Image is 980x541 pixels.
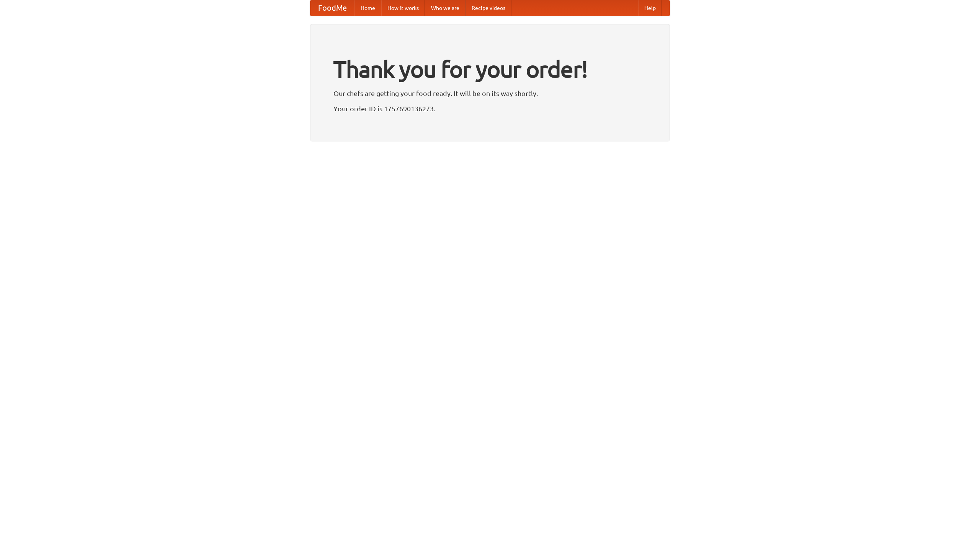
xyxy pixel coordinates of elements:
a: FoodMe [310,0,354,16]
a: Recipe videos [465,0,511,16]
a: Who we are [425,0,465,16]
a: How it works [381,0,425,16]
p: Our chefs are getting your food ready. It will be on its way shortly. [333,88,647,99]
a: Help [638,0,662,16]
h1: Thank you for your order! [333,51,647,88]
p: Your order ID is 1757690136273. [333,103,647,114]
a: Home [354,0,381,16]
